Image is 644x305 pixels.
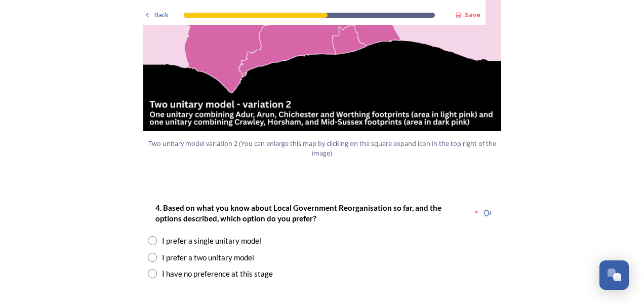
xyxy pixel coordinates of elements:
div: I prefer a two unitary model [162,252,254,263]
span: Two unitary model variation 2 (You can enlarge this map by clicking on the square expand icon in ... [147,139,497,158]
button: Open Chat [599,260,629,290]
strong: Save [465,10,480,19]
strong: 4. Based on what you know about Local Government Reorganisation so far, and the options described... [155,203,443,223]
div: I have no preference at this stage [162,268,273,280]
div: I prefer a single unitary model [162,235,261,247]
span: Back [154,10,169,20]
